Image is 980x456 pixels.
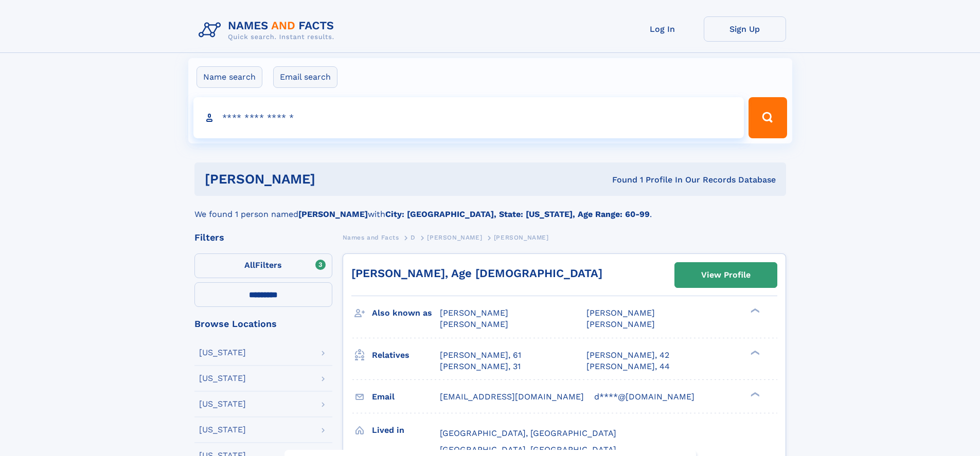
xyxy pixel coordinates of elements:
[199,374,246,382] div: [US_STATE]
[194,16,343,44] img: Logo Names and Facts
[440,350,521,361] a: [PERSON_NAME], 61
[199,349,246,357] div: [US_STATE]
[494,234,549,241] span: [PERSON_NAME]
[464,174,776,186] div: Found 1 Profile In Our Records Database
[748,349,760,356] div: ❯
[586,361,670,372] a: [PERSON_NAME], 44
[194,233,332,242] div: Filters
[199,426,246,434] div: [US_STATE]
[427,231,482,244] a: [PERSON_NAME]
[701,263,751,287] div: View Profile
[199,400,246,408] div: [US_STATE]
[704,16,786,42] a: Sign Up
[440,361,521,372] a: [PERSON_NAME], 31
[351,267,602,280] a: [PERSON_NAME], Age [DEMOGRAPHIC_DATA]
[586,350,669,361] a: [PERSON_NAME], 42
[273,66,337,88] label: Email search
[372,388,440,406] h3: Email
[372,422,440,439] h3: Lived in
[411,234,416,241] span: D
[675,263,777,287] a: View Profile
[205,173,464,186] h1: [PERSON_NAME]
[427,234,482,241] span: [PERSON_NAME]
[244,260,255,270] span: All
[385,209,650,219] b: City: [GEOGRAPHIC_DATA], State: [US_STATE], Age Range: 60-99
[440,428,616,438] span: [GEOGRAPHIC_DATA], [GEOGRAPHIC_DATA]
[621,16,704,42] a: Log In
[298,209,368,219] b: [PERSON_NAME]
[194,196,786,221] div: We found 1 person named with .
[197,66,262,88] label: Name search
[194,319,332,329] div: Browse Locations
[440,308,508,318] span: [PERSON_NAME]
[440,319,508,329] span: [PERSON_NAME]
[411,231,416,244] a: D
[748,307,760,314] div: ❯
[586,319,655,329] span: [PERSON_NAME]
[193,97,744,138] input: search input
[748,391,760,397] div: ❯
[194,253,332,278] label: Filters
[372,304,440,322] h3: Also known as
[586,308,655,318] span: [PERSON_NAME]
[372,346,440,364] h3: Relatives
[343,231,399,244] a: Names and Facts
[440,392,584,402] span: [EMAIL_ADDRESS][DOMAIN_NAME]
[749,97,787,138] button: Search Button
[440,445,616,454] span: [GEOGRAPHIC_DATA], [GEOGRAPHIC_DATA]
